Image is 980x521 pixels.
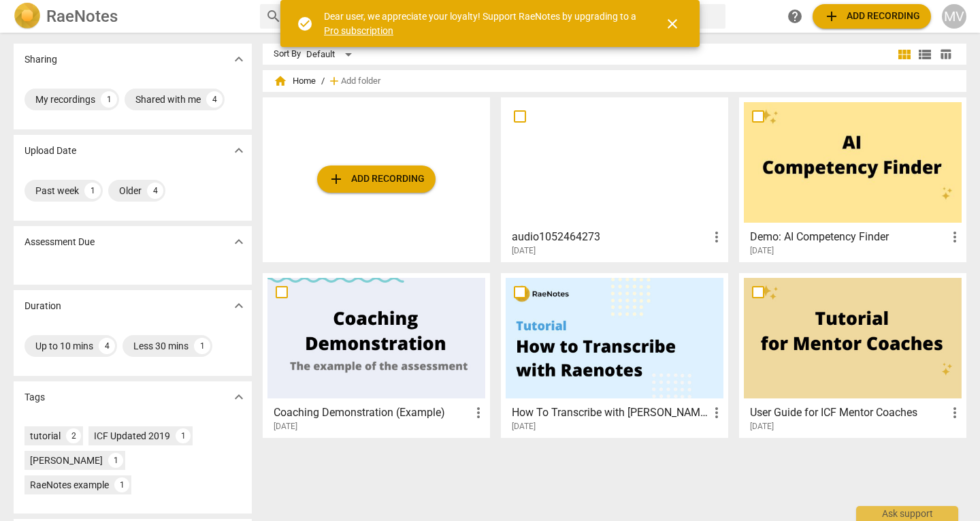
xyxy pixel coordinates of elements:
a: audio1052464273[DATE] [506,102,723,256]
span: expand_more [231,142,247,159]
h2: RaeNotes [46,7,118,26]
span: / [321,76,325,86]
div: Past week [35,184,79,198]
button: Upload [813,4,931,29]
div: Ask support [856,506,958,521]
a: Demo: AI Competency Finder[DATE] [744,102,962,256]
div: 1 [84,183,101,199]
div: 1 [176,428,191,443]
div: Default [306,44,357,65]
a: Pro subscription [324,25,393,36]
span: expand_more [231,389,247,405]
p: Sharing [24,52,57,67]
div: 4 [147,183,163,199]
a: Help [783,4,807,29]
span: expand_more [231,298,247,314]
span: more_vert [947,229,963,245]
img: Logo [14,3,41,30]
button: Upload [317,165,436,193]
span: view_module [896,46,913,63]
span: close [664,16,681,32]
div: 4 [99,338,115,354]
span: search [265,8,282,25]
div: Dear user, we appreciate your loyalty! Support RaeNotes by upgrading to a [324,10,640,37]
h3: Coaching Demonstration (Example) [274,405,470,421]
button: List view [915,44,935,65]
button: Show more [229,296,249,316]
span: add [328,171,344,187]
div: 1 [194,338,210,354]
h3: audio1052464273 [512,229,708,245]
span: add [327,74,341,88]
span: expand_more [231,51,247,67]
div: Shared with me [135,93,201,106]
a: LogoRaeNotes [14,3,249,30]
div: tutorial [30,429,61,443]
span: [DATE] [512,421,536,432]
span: Add recording [328,171,425,187]
button: Show more [229,232,249,252]
span: more_vert [470,405,487,421]
button: MV [942,4,966,29]
div: 4 [206,91,223,108]
span: help [787,8,803,25]
div: [PERSON_NAME] [30,454,103,467]
span: [DATE] [512,245,536,257]
button: Close [656,7,689,40]
span: add [823,8,840,25]
a: User Guide for ICF Mentor Coaches[DATE] [744,278,962,432]
button: Show more [229,49,249,69]
h3: How To Transcribe with RaeNotes [512,405,708,421]
span: [DATE] [274,421,297,432]
p: Tags [24,390,45,405]
span: [DATE] [750,421,774,432]
span: Add recording [823,8,920,25]
p: Upload Date [24,144,76,158]
a: Coaching Demonstration (Example)[DATE] [267,278,485,432]
button: Tile view [894,44,915,65]
span: [DATE] [750,245,774,257]
p: Assessment Due [24,235,95,249]
span: more_vert [708,405,725,421]
div: Less 30 mins [133,339,189,353]
span: more_vert [947,405,963,421]
div: ICF Updated 2019 [94,429,170,443]
button: Show more [229,387,249,407]
div: 1 [108,453,123,468]
h3: Demo: AI Competency Finder [750,229,947,245]
h3: User Guide for ICF Mentor Coaches [750,405,947,421]
span: home [274,74,287,88]
span: expand_more [231,234,247,250]
span: view_list [917,46,933,63]
div: My recordings [35,93,95,106]
div: RaeNotes example [30,478,109,492]
span: table_chart [939,48,952,61]
a: How To Transcribe with [PERSON_NAME][DATE] [506,278,723,432]
button: Show more [229,140,249,161]
div: Older [119,184,142,198]
span: check_circle [297,16,313,32]
span: Home [274,74,316,88]
button: Table view [935,44,955,65]
div: 2 [66,428,81,443]
div: 1 [101,91,117,108]
div: Up to 10 mins [35,339,93,353]
div: Sort By [274,49,301,59]
p: Duration [24,299,61,313]
span: more_vert [708,229,725,245]
div: 1 [114,477,129,492]
span: Add folder [341,76,380,86]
